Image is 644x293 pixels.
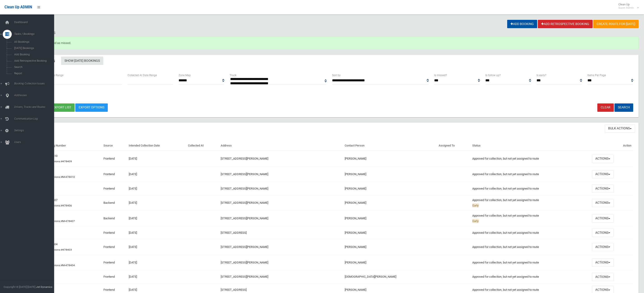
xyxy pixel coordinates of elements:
span: Dashboard [13,21,59,24]
td: Frontend [102,239,127,255]
span: Add Retrospective Booking [13,59,55,62]
th: Assigned To [437,141,470,151]
td: [PERSON_NAME] [343,182,437,195]
td: [PERSON_NAME] [343,226,437,239]
a: #M-478410 [61,175,75,179]
button: Actions [592,243,614,251]
button: Actions [592,184,614,193]
td: [PERSON_NAME] [343,195,437,211]
button: Bulk Actions [605,124,635,133]
span: Copyright © [DATE]-[DATE] [4,285,35,288]
span: Settings [13,129,59,132]
a: #478406 [61,204,72,207]
button: Actions [592,199,614,207]
div: Booking marked as missed. [20,37,639,49]
td: Approved for collection, but not yet assigned to route [470,182,590,195]
label: Truck [230,73,236,78]
span: Communication Log [13,117,59,120]
a: Show [DATE] Bookings [61,57,103,65]
th: Status [470,141,590,151]
td: Approved for collection, but not yet assigned to route [470,255,590,270]
span: Search [13,66,55,69]
td: Approved for collection, but not yet assigned to route [470,239,590,255]
th: Action [590,141,633,151]
a: #M-478407 [61,220,75,223]
td: Approved for collection, but not yet assigned to route [470,270,590,284]
a: [STREET_ADDRESS][PERSON_NAME] [221,217,268,220]
a: [STREET_ADDRESS] [221,231,247,234]
a: [STREET_ADDRESS][PERSON_NAME] [221,157,268,160]
button: Export list [49,103,75,112]
td: [PERSON_NAME] [343,211,437,226]
a: [STREET_ADDRESS][PERSON_NAME] [221,172,268,176]
td: Frontend [102,182,127,195]
td: Approved for collection, but not yet assigned to route [470,211,590,226]
span: Clean Up [616,3,638,9]
button: Actions [592,155,614,163]
button: Actions [592,259,614,267]
td: Frontend [102,151,127,167]
a: [STREET_ADDRESS][PERSON_NAME] [221,245,268,249]
td: [DEMOGRAPHIC_DATA][PERSON_NAME] [343,270,437,284]
th: Source [102,141,127,151]
small: Companions: [45,248,73,251]
small: Companions: [45,204,73,207]
small: Super Admin [618,6,634,9]
td: [DATE] [127,255,186,270]
a: [STREET_ADDRESS] [221,288,247,291]
a: [STREET_ADDRESS][PERSON_NAME] [221,261,268,264]
span: Early [472,219,479,223]
button: Actions [592,273,614,281]
td: Frontend [102,167,127,182]
th: Intended Collection Date [127,141,186,151]
td: Frontend [102,270,127,284]
small: Companions: [45,264,76,267]
td: [PERSON_NAME] [343,255,437,270]
span: Drivers, Trucks and Routes [13,105,59,109]
span: Add Booking [13,53,55,56]
span: Tasks / Bookings [13,32,59,36]
td: [DATE] [127,239,186,255]
td: [DATE] [127,151,186,167]
button: Actions [592,214,614,223]
a: Create route for [DATE] [593,20,639,28]
a: [STREET_ADDRESS][PERSON_NAME] [221,275,268,278]
span: Addresses [13,94,59,97]
td: Frontend [102,255,127,270]
span: Users [13,141,59,144]
button: Actions [592,170,614,179]
th: Contact Person [343,141,437,151]
strong: Jet Dynamics [36,285,52,288]
td: Backend [102,195,127,211]
button: Actions [592,229,614,237]
td: [DATE] [127,211,186,226]
td: Approved for collection, but not yet assigned to route [470,195,590,211]
td: [PERSON_NAME] [343,151,437,167]
span: Report [13,72,55,75]
a: #478403 [61,248,72,251]
td: [DATE] [127,270,186,284]
span: [DATE] Bookings [13,47,55,50]
a: #M-478404 [61,264,75,267]
td: Backend [102,211,127,226]
a: Export Options [75,103,108,112]
td: Approved for collection, but not yet assigned to route [470,167,590,182]
a: Add Retrospective Booking [538,20,593,28]
th: Address [219,141,343,151]
td: [PERSON_NAME] [343,167,437,182]
a: #478409 [61,160,72,163]
td: [DATE] [127,195,186,211]
td: [DATE] [127,226,186,239]
td: [PERSON_NAME] [343,239,437,255]
a: Clear [597,103,614,112]
th: Booking Number [43,141,102,151]
td: Approved for collection, but not yet assigned to route [470,151,590,167]
small: Companions: [45,160,73,163]
span: Booking Collection Issues [13,82,59,85]
a: [STREET_ADDRESS][PERSON_NAME] [221,201,268,204]
a: Add Booking [507,20,537,28]
td: [DATE] [127,167,186,182]
small: Companions: [45,175,76,179]
th: Collected At [186,141,219,151]
small: Companions: [45,220,76,223]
